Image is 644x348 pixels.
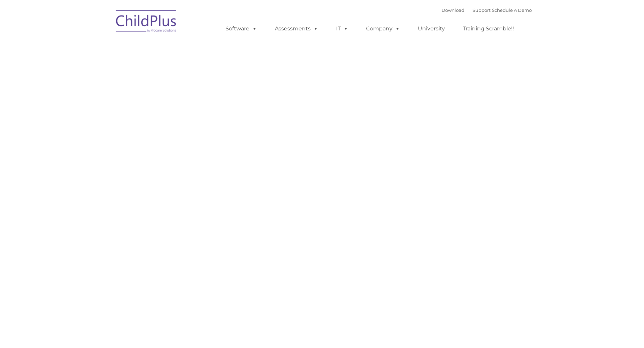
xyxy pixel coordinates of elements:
[359,22,407,35] a: Company
[411,22,452,35] a: University
[456,22,521,35] a: Training Scramble!!
[113,5,180,39] img: ChildPlus by Procare Solutions
[442,7,464,13] a: Download
[442,7,532,13] font: |
[268,22,325,35] a: Assessments
[492,7,532,13] a: Schedule A Demo
[219,22,264,35] a: Software
[329,22,355,35] a: IT
[473,7,491,13] a: Support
